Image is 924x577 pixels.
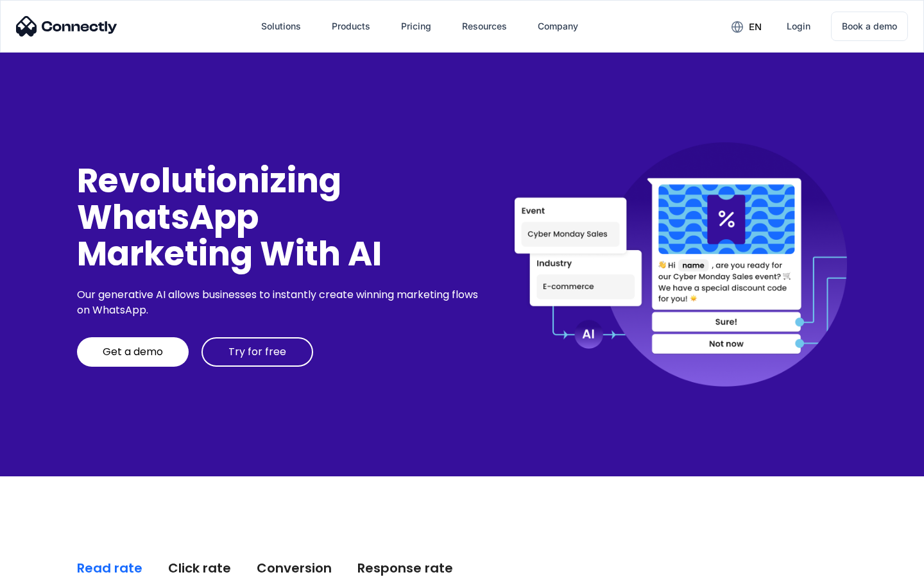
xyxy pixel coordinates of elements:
aside: Language selected: English [13,555,77,573]
ul: Language list [26,555,77,573]
a: Get a demo [77,337,189,367]
div: Solutions [251,11,311,42]
div: Response rate [357,559,453,577]
div: Products [332,17,370,35]
div: Solutions [261,17,301,35]
a: Try for free [201,337,313,367]
div: Company [538,17,578,35]
div: Read rate [77,559,142,577]
div: Get a demo [103,346,163,358]
img: Connectly Logo [16,16,117,37]
div: Click rate [168,559,231,577]
div: Resources [452,11,517,42]
div: Resources [462,17,507,35]
div: Login [787,17,810,35]
div: Company [527,11,588,42]
div: Products [321,11,381,42]
div: Conversion [257,559,332,577]
a: Pricing [391,11,441,42]
div: Revolutionizing WhatsApp Marketing With AI [77,162,483,272]
div: en [721,17,771,36]
a: Login [776,11,821,42]
a: Book a demo [831,12,908,41]
div: Try for free [228,346,286,358]
div: Pricing [401,17,431,35]
div: Our generative AI allows businesses to instantly create winning marketing flows on WhatsApp. [77,287,483,318]
div: en [749,18,762,36]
